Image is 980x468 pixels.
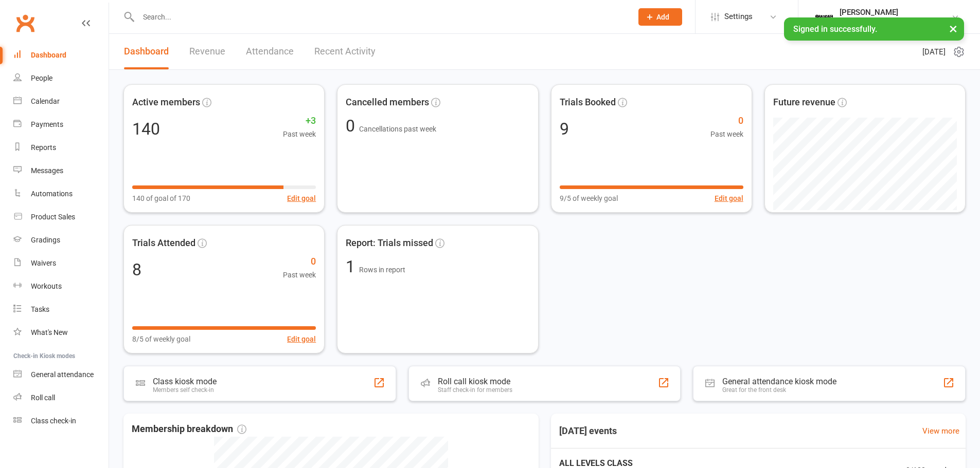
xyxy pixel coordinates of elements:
[132,261,141,278] div: 8
[283,269,316,280] span: Past week
[560,193,618,204] span: 9/5 of weekly goal
[793,24,877,34] span: Signed in successfully.
[560,95,616,110] span: Trials Booked
[656,13,669,21] span: Add
[283,128,316,140] span: Past week
[13,386,109,409] a: Roll call
[31,97,60,105] div: Calendar
[551,422,625,440] h3: [DATE] events
[13,90,109,113] a: Calendar
[13,205,109,229] a: Product Sales
[13,67,109,90] a: People
[287,193,316,204] button: Edit goal
[31,328,68,336] div: What's New
[13,229,109,252] a: Gradings
[132,236,195,251] span: Trials Attended
[31,51,66,59] div: Dashboard
[124,34,169,69] a: Dashboard
[153,386,217,394] div: Members self check-in
[710,128,743,140] span: Past week
[346,257,359,276] span: 1
[31,394,55,402] div: Roll call
[31,305,49,313] div: Tasks
[132,422,246,437] span: Membership breakdown
[189,34,225,69] a: Revenue
[314,34,376,69] a: Recent Activity
[135,10,625,24] input: Search...
[773,95,835,110] span: Future revenue
[13,159,109,182] a: Messages
[840,8,951,17] div: [PERSON_NAME]
[283,114,316,128] span: +3
[13,136,109,159] a: Reports
[13,321,109,344] a: What's New
[31,143,56,152] div: Reports
[246,34,294,69] a: Attendance
[31,236,60,244] div: Gradings
[132,121,160,137] div: 140
[13,298,109,321] a: Tasks
[31,370,94,379] div: General attendance
[359,125,436,133] span: Cancellations past week
[346,95,429,110] span: Cancelled members
[922,425,959,437] a: View more
[132,193,190,204] span: 140 of goal of 170
[287,333,316,345] button: Edit goal
[13,363,109,386] a: General attendance kiosk mode
[132,95,200,110] span: Active members
[13,409,109,433] a: Class kiosk mode
[638,8,682,26] button: Add
[31,120,63,128] div: Payments
[31,190,73,198] div: Automations
[31,166,63,175] div: Messages
[31,74,52,82] div: People
[153,377,217,386] div: Class kiosk mode
[560,121,569,137] div: 9
[722,377,836,386] div: General attendance kiosk mode
[438,377,512,386] div: Roll call kiosk mode
[132,333,190,345] span: 8/5 of weekly goal
[922,46,946,58] span: [DATE]
[814,7,834,27] img: thumb_image1722295729.png
[31,282,62,290] div: Workouts
[724,5,753,28] span: Settings
[715,193,743,204] button: Edit goal
[283,254,316,269] span: 0
[31,213,75,221] div: Product Sales
[31,417,76,425] div: Class check-in
[13,113,109,136] a: Payments
[359,266,405,274] span: Rows in report
[31,259,56,267] div: Waivers
[840,17,951,26] div: [PERSON_NAME] [PERSON_NAME]
[12,10,38,36] a: Clubworx
[346,236,433,251] span: Report: Trials missed
[438,386,512,394] div: Staff check-in for members
[13,252,109,275] a: Waivers
[13,275,109,298] a: Workouts
[13,44,109,67] a: Dashboard
[710,114,743,128] span: 0
[722,386,836,394] div: Great for the front desk
[944,17,963,40] button: ×
[346,116,359,136] span: 0
[13,182,109,205] a: Automations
